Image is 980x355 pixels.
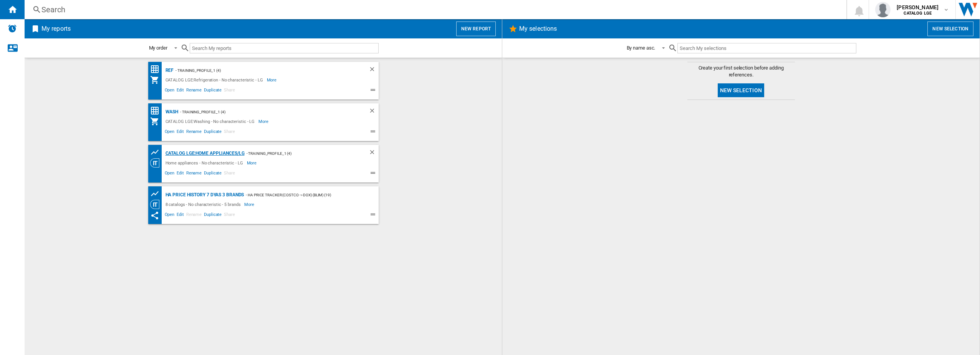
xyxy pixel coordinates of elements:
span: Share [223,86,236,96]
span: Duplicate [203,169,223,179]
h2: My selections [518,22,558,36]
div: My order [149,45,167,51]
ng-md-icon: This report has been shared with you [150,211,159,220]
span: More [258,117,270,126]
div: Delete [369,149,379,158]
div: HA Price History 7 Dyas 3 Brands [164,190,244,200]
span: Rename [185,211,203,220]
input: Search My reports [190,43,379,53]
span: Edit [175,211,185,220]
div: CATALOG LGE:Refrigeration - No characteristic - LG [164,75,267,85]
span: Edit [175,169,185,179]
div: 8 catalogs - No characteristic - 5 brands [164,200,245,209]
div: - Training_Profile_1 (4) [178,107,353,117]
span: Open [164,211,176,220]
span: Share [223,128,236,137]
input: Search My selections [677,43,856,53]
button: New selection [927,22,973,36]
div: My Assortment [150,117,164,126]
b: CATALOG LGE [904,11,932,16]
div: CATALOG LGE:Home appliances/LG [164,149,245,158]
span: Duplicate [203,211,223,220]
span: More [247,158,258,168]
div: WASH [164,107,179,117]
div: REF [164,66,174,75]
span: Share [223,169,236,179]
h2: My reports [40,22,72,36]
span: Edit [175,128,185,137]
span: Rename [185,128,203,137]
span: Share [223,211,236,220]
div: CATALOG LGE:Washing - No characteristic - LG [164,117,259,126]
span: Rename [185,86,203,96]
span: Duplicate [203,86,223,96]
div: - HA Price Tracker (costco -> dox) (blim) (19) [244,190,363,200]
div: Category View [150,158,164,168]
div: Price Matrix [150,106,164,116]
div: By name asc. [627,45,656,51]
div: - Training_Profile_1 (4) [245,149,353,158]
span: Open [164,128,176,137]
div: My Assortment [150,75,164,85]
div: Category View [150,200,164,209]
span: More [244,200,255,209]
span: More [267,75,278,85]
div: Delete [369,66,379,75]
div: Price Matrix [150,65,164,74]
span: Edit [175,86,185,96]
button: New report [456,22,496,36]
div: Product prices grid [150,148,164,157]
span: Open [164,86,176,96]
span: Rename [185,169,203,179]
span: [PERSON_NAME] [897,3,939,11]
div: Delete [369,107,379,117]
img: alerts-logo.svg [8,24,17,33]
span: Create your first selection before adding references. [687,65,795,78]
div: Product prices grid [150,189,164,199]
img: profile.jpg [875,2,891,17]
span: Open [164,169,176,179]
button: New selection [718,83,764,97]
div: Home appliances - No characteristic - LG [164,158,247,168]
span: Duplicate [203,128,223,137]
div: - Training_Profile_1 (4) [174,66,353,75]
div: Search [41,4,826,15]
